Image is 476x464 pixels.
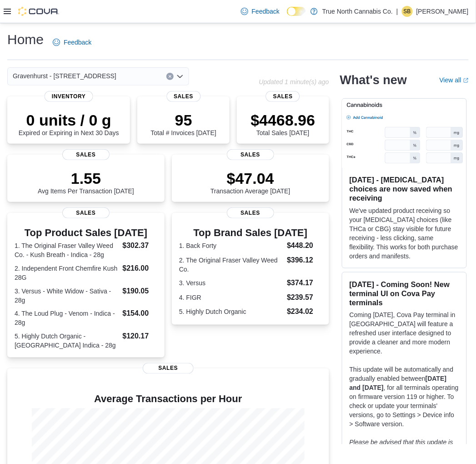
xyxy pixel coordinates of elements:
button: Clear input [166,73,174,80]
a: Feedback [49,33,95,51]
dt: 4. The Loud Plug - Venom - Indica - 28g [15,309,119,328]
p: | [396,6,398,17]
span: SB [404,6,411,17]
dt: 4. FIGR [179,293,283,302]
p: [PERSON_NAME] [416,6,469,17]
span: Sales [143,363,194,374]
a: Feedback [237,2,283,20]
h3: [DATE] - [MEDICAL_DATA] choices are now saved when receiving [350,175,459,202]
div: Expired or Expiring in Next 30 Days [19,111,119,136]
div: Avg Items Per Transaction [DATE] [38,169,134,195]
dd: $216.00 [122,263,157,274]
a: View allExternal link [440,76,469,84]
dt: 3. Versus - White Widow - Sativa - 28g [15,287,119,305]
div: Total Sales [DATE] [251,111,316,136]
span: Feedback [64,38,91,47]
p: Updated 1 minute(s) ago [259,78,329,86]
svg: External link [463,78,469,83]
h3: Top Product Sales [DATE] [15,227,157,238]
h4: Average Transactions per Hour [15,394,322,405]
p: 95 [150,111,216,129]
dt: 1. Back Forty [179,241,283,250]
h1: Home [7,30,44,49]
button: Open list of options [176,73,184,80]
dt: 2. The Original Fraser Valley Weed Co. [179,256,283,274]
dt: 5. Highly Dutch Organic - [GEOGRAPHIC_DATA] Indica - 28g [15,332,119,350]
p: This update will be automatically and gradually enabled between , for all terminals operating on ... [350,365,459,429]
dt: 1. The Original Fraser Valley Weed Co. - Kush Breath - Indica - 28g [15,241,119,259]
dt: 3. Versus [179,278,283,287]
p: 0 units / 0 g [19,111,119,129]
dd: $396.12 [287,255,321,266]
img: Cova [18,7,59,16]
h2: What's new [340,73,407,87]
span: Sales [266,91,300,102]
span: Sales [227,149,274,160]
dd: $302.37 [122,240,157,251]
p: 1.55 [38,169,134,187]
span: Gravenhurst - [STREET_ADDRESS] [13,71,116,81]
input: Dark Mode [287,7,306,16]
dt: 5. Highly Dutch Organic [179,308,283,317]
span: Sales [227,207,274,218]
dd: $120.17 [122,331,157,342]
span: Sales [166,91,200,102]
dd: $190.05 [122,286,157,297]
dd: $239.57 [287,292,321,303]
span: Sales [62,149,110,160]
div: Total # Invoices [DATE] [150,111,216,136]
h3: Top Brand Sales [DATE] [179,227,322,238]
p: $47.04 [210,169,291,187]
dd: $374.17 [287,277,321,288]
div: Transaction Average [DATE] [210,169,291,195]
span: Dark Mode [287,16,287,16]
div: Shawna Biamonte [402,6,413,17]
p: Coming [DATE], Cova Pay terminal in [GEOGRAPHIC_DATA] will feature a refreshed user interface des... [350,311,459,356]
p: $4468.96 [251,111,316,129]
dt: 2. Independent Front Chemfire Kush 28G [15,264,119,282]
dd: $448.20 [287,240,321,251]
p: True North Cannabis Co. [322,6,393,17]
span: Sales [62,207,110,218]
h3: [DATE] - Coming Soon! New terminal UI on Cova Pay terminals [350,280,459,307]
span: Inventory [45,91,93,102]
dd: $154.00 [122,308,157,319]
span: Feedback [252,7,280,16]
dd: $234.02 [287,307,321,318]
p: We've updated product receiving so your [MEDICAL_DATA] choices (like THCa or CBG) stay visible fo... [350,206,459,261]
